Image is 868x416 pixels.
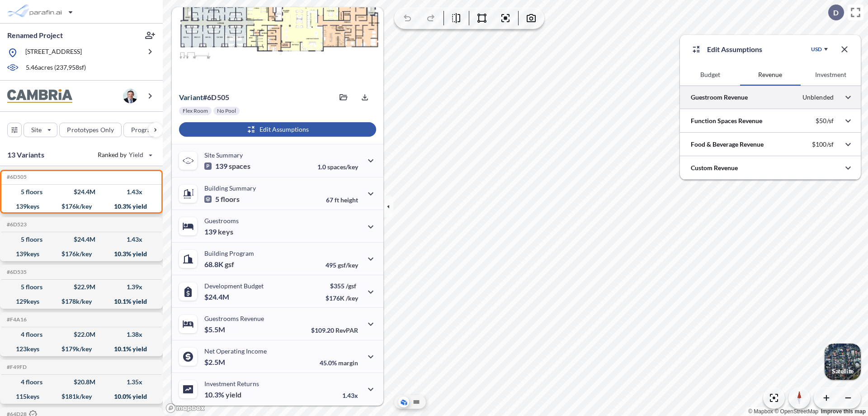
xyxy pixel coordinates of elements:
p: $50/sf [816,117,834,125]
p: $355 [325,282,358,290]
span: height [340,196,358,204]
p: [STREET_ADDRESS] [25,47,82,58]
h5: Click to copy the code [5,316,27,323]
button: Switcher ImageSatellite [825,344,861,380]
p: Custom Revenue [691,163,738,172]
button: Aerial View [398,397,409,407]
p: Edit Assumptions [707,44,762,55]
span: yield [226,390,241,399]
button: Program [123,123,172,137]
p: 1.0 [317,163,358,171]
p: Function Spaces Revenue [691,116,762,125]
img: user logo [123,89,137,103]
p: $5.5M [204,325,226,334]
p: 45.0% [320,359,358,367]
span: gsf [225,260,234,269]
h5: Click to copy the code [5,364,27,370]
button: Prototypes Only [59,123,122,137]
button: Revenue [740,64,800,86]
span: /key [346,294,358,302]
p: Flex Room [183,107,208,115]
p: Guestrooms Revenue [204,315,264,322]
span: RevPAR [335,326,358,334]
button: Site Plan [411,397,422,407]
a: Improve this map [821,408,866,415]
a: Mapbox homepage [165,403,205,413]
button: Ranked by Yield [90,148,158,162]
h5: Click to copy the code [5,221,27,228]
span: /gsf [346,282,356,290]
p: Building Program [204,249,254,257]
p: Prototypes Only [67,125,114,134]
p: D [833,9,839,17]
p: 1.43x [342,392,358,399]
img: Switcher Image [825,344,861,380]
span: spaces/key [327,163,358,171]
p: 10.3% [204,390,241,399]
button: Site [24,123,57,137]
p: $2.5M [204,358,226,367]
p: 5.46 acres ( 237,958 sf) [26,63,86,73]
p: 67 [326,196,358,204]
p: 139 [204,227,233,236]
p: $24.4M [204,292,231,301]
p: 5 [204,195,240,204]
p: $109.20 [311,326,358,334]
button: Investment [801,64,861,86]
p: $176K [325,294,358,302]
p: Site [31,125,42,134]
p: Net Operating Income [204,347,267,355]
p: Renamed Project [7,30,63,40]
p: 13 Variants [7,149,44,160]
p: Food & Beverage Revenue [691,140,764,149]
span: Variant [179,93,203,101]
p: Investment Returns [204,380,259,387]
span: margin [338,359,358,367]
p: Site Summary [204,151,243,159]
p: Building Summary [204,184,256,192]
p: Development Budget [204,282,264,290]
a: OpenStreetMap [774,408,818,415]
p: Guestrooms [204,217,239,225]
span: floors [221,195,240,204]
span: keys [218,227,233,236]
a: Mapbox [748,408,773,415]
div: USD [811,46,822,53]
p: No Pool [217,107,236,115]
p: 68.8K [204,260,234,269]
p: 139 [204,162,250,171]
img: BrandImage [7,89,72,103]
p: # 6d505 [179,93,229,102]
p: 495 [325,261,358,269]
p: $100/sf [812,140,834,148]
h5: Click to copy the code [5,174,27,180]
span: ft [335,196,339,204]
button: Budget [680,64,740,86]
span: gsf/key [338,261,358,269]
button: Edit Assumptions [179,122,376,137]
p: Program [131,125,156,134]
span: spaces [229,162,250,171]
span: Yield [129,150,144,159]
p: Satellite [832,368,854,375]
h5: Click to copy the code [5,269,27,275]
